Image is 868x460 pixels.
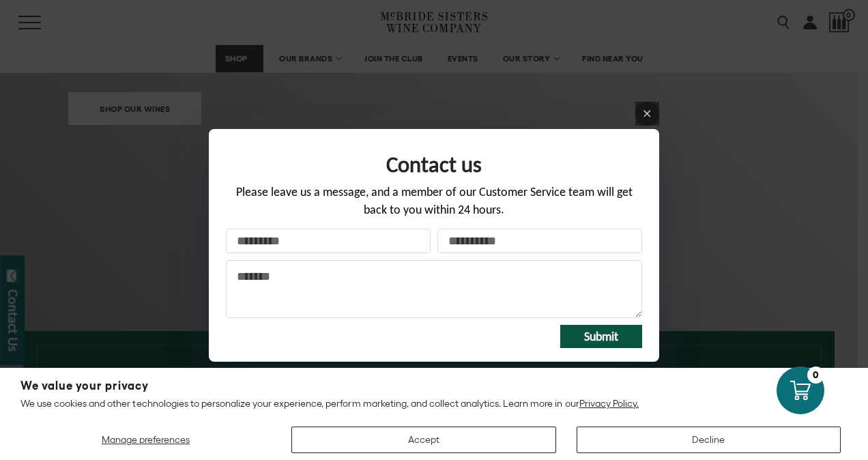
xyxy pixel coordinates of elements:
span: Contact us [386,151,482,178]
a: Privacy Policy. [579,398,639,409]
span: Submit [584,329,618,344]
input: Your name [226,229,431,253]
button: Manage preferences [20,427,271,453]
textarea: Message [226,260,642,318]
button: Decline [577,427,841,453]
span: Manage preferences [102,434,190,445]
p: We use cookies and other technologies to personalize your experience, perform marketing, and coll... [20,397,848,409]
div: Please leave us a message, and a member of our Customer Service team will get back to you within ... [226,184,642,228]
button: Accept [291,427,556,453]
input: Your email [437,229,642,253]
div: 0 [807,366,824,384]
button: Submit [560,325,642,348]
div: Form title [226,143,642,184]
h2: We value your privacy [20,380,848,392]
